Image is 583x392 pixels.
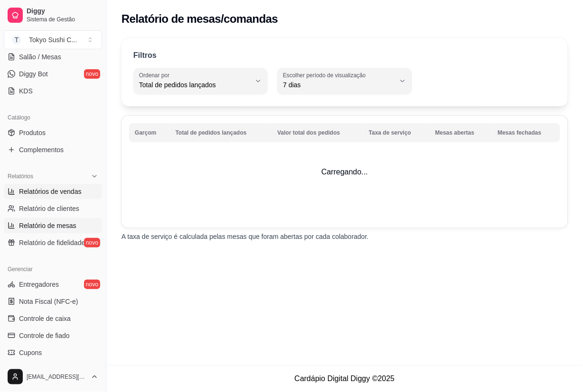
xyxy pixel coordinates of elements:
button: [EMAIL_ADDRESS][DOMAIN_NAME] [4,365,102,388]
a: Nota Fiscal (NFC-e) [4,294,102,309]
span: Salão / Mesas [19,52,61,62]
div: Catálogo [4,110,102,125]
a: Entregadoresnovo [4,277,102,292]
a: Salão / Mesas [4,49,102,64]
a: Relatório de clientes [4,201,102,216]
a: Relatório de fidelidadenovo [4,235,102,250]
span: Controle de caixa [19,314,71,323]
span: Relatório de fidelidade [19,238,85,247]
div: Gerenciar [4,262,102,277]
span: Diggy Bot [19,69,48,79]
a: Diggy Botnovo [4,66,102,82]
span: Relatórios de vendas [19,187,82,196]
footer: Cardápio Digital Diggy © 2025 [106,365,583,392]
span: Relatório de clientes [19,204,79,213]
a: Relatório de mesas [4,218,102,233]
span: Entregadores [19,280,59,289]
span: Sistema de Gestão [27,16,98,23]
span: KDS [19,86,33,96]
a: Produtos [4,125,102,140]
a: Cupons [4,345,102,360]
button: Select a team [4,30,102,49]
span: Relatórios [8,173,33,180]
a: DiggySistema de Gestão [4,4,102,27]
span: Total de pedidos lançados [139,80,251,90]
span: [EMAIL_ADDRESS][DOMAIN_NAME] [27,373,87,381]
button: Ordenar porTotal de pedidos lançados [133,68,268,94]
div: Tokyo Sushi C ... [29,35,77,45]
span: Relatório de mesas [19,221,76,230]
h2: Relatório de mesas/comandas [122,11,278,27]
span: Nota Fiscal (NFC-e) [19,297,78,306]
label: Ordenar por [139,71,173,79]
span: T [12,35,21,45]
a: Relatórios de vendas [4,184,102,199]
span: Produtos [19,128,46,137]
a: Controle de caixa [4,311,102,326]
label: Escolher período de visualização [283,71,369,79]
button: Escolher período de visualização7 dias [277,68,412,94]
span: 7 dias [283,80,395,90]
td: Carregando... [122,116,568,228]
a: Controle de fiado [4,328,102,343]
span: Complementos [19,145,64,155]
p: Filtros [133,50,157,61]
a: KDS [4,83,102,99]
span: Controle de fiado [19,331,70,340]
p: A taxa de serviço é calculada pelas mesas que foram abertas por cada colaborador. [122,232,568,241]
span: Cupons [19,348,42,357]
a: Complementos [4,142,102,157]
span: Diggy [27,7,98,16]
